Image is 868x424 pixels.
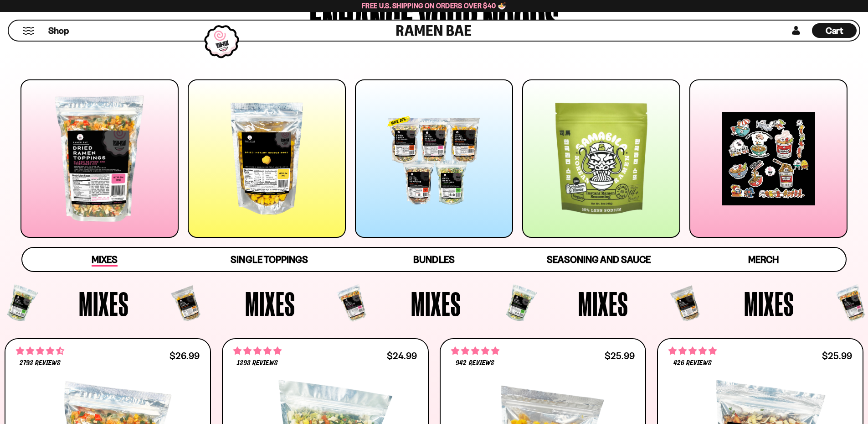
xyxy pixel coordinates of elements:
[237,360,278,367] span: 1393 reviews
[245,287,295,320] span: Mixes
[673,360,712,367] span: 426 reviews
[48,23,69,38] a: Shop
[79,287,129,320] span: Mixes
[451,345,499,357] span: 4.75 stars
[668,345,717,357] span: 4.76 stars
[352,248,516,271] a: Bundles
[387,351,417,360] div: $24.99
[547,254,650,265] span: Seasoning and Sauce
[362,1,506,10] span: Free U.S. Shipping on Orders over $40 🍜
[233,345,282,357] span: 4.76 stars
[826,25,843,36] span: Cart
[92,254,118,267] span: Mixes
[20,360,61,367] span: 2793 reviews
[48,25,69,37] span: Shop
[748,254,779,265] span: Merch
[16,345,64,357] span: 4.68 stars
[22,27,35,35] button: Mobile Menu Trigger
[187,248,351,271] a: Single Toppings
[231,254,308,265] span: Single Toppings
[516,248,681,271] a: Seasoning and Sauce
[169,351,200,360] div: $26.99
[812,21,857,41] a: Cart
[744,287,794,320] span: Mixes
[822,351,852,360] div: $25.99
[22,248,187,271] a: Mixes
[456,360,494,367] span: 942 reviews
[681,248,846,271] a: Merch
[413,254,454,265] span: Bundles
[411,287,461,320] span: Mixes
[605,351,635,360] div: $25.99
[578,287,628,320] span: Mixes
